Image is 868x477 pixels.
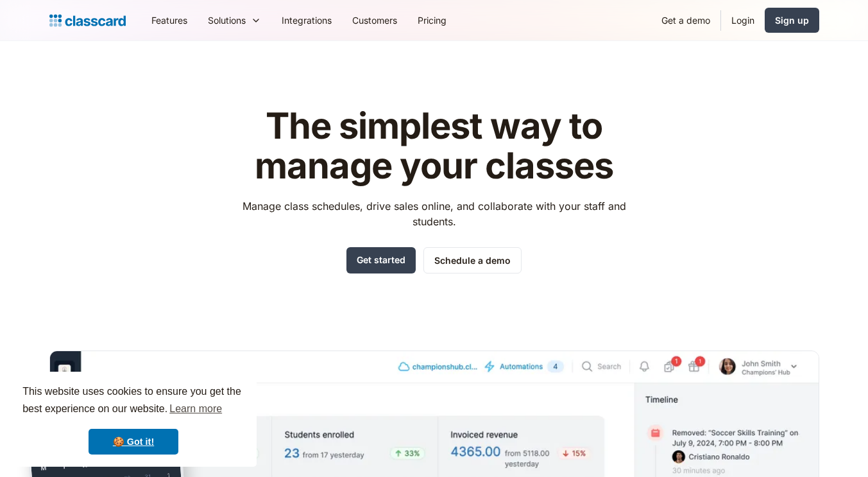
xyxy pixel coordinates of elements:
span: This website uses cookies to ensure you get the best experience on our website. [22,384,244,419]
a: Customers [342,6,407,35]
div: Solutions [208,13,246,27]
a: Integrations [271,6,342,35]
a: Features [141,6,198,35]
div: Sign up [775,13,809,27]
a: Get a demo [651,6,720,35]
a: Sign up [765,8,819,33]
a: learn more about cookies [167,399,224,419]
h1: The simplest way to manage your classes [230,107,638,186]
a: Login [721,6,765,35]
a: home [49,12,126,30]
div: cookieconsent [10,372,257,467]
a: Get started [346,247,416,273]
div: Solutions [198,6,271,35]
p: Manage class schedules, drive sales online, and collaborate with your staff and students. [230,198,638,229]
a: Schedule a demo [423,247,522,273]
a: dismiss cookie message [89,429,178,455]
a: Pricing [407,6,457,35]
